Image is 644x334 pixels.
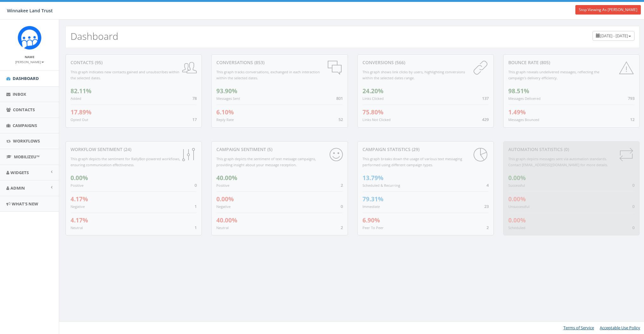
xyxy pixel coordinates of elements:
[508,59,635,66] div: Bounce Rate
[539,59,550,65] span: (805)
[508,70,599,80] small: This graph reveals undelivered messages, reflecting the campaign's delivery efficiency.
[632,203,635,209] span: 0
[486,182,489,188] span: 4
[216,216,237,224] span: 40.00%
[71,183,84,188] small: Positive
[15,60,44,64] small: [PERSON_NAME]
[71,31,118,41] h2: Dashboard
[71,87,91,95] span: 82.11%
[71,59,197,66] div: contacts
[362,96,384,101] small: Links Clicked
[362,146,489,153] div: Campaign Statistics
[362,108,383,116] span: 75.80%
[362,183,400,188] small: Scheduled & Recurring
[482,95,489,101] span: 137
[122,146,131,152] span: (24)
[508,183,525,188] small: Successful
[508,87,529,95] span: 98.51%
[195,203,197,209] span: 1
[10,185,25,191] span: Admin
[216,117,234,122] small: Reply Rate
[508,156,608,167] small: This graph depicts messages sent via automation standards. Contact [EMAIL_ADDRESS][DOMAIN_NAME] f...
[195,225,197,230] span: 1
[10,170,29,175] span: Widgets
[484,203,489,209] span: 23
[253,59,264,65] span: (853)
[508,225,525,230] small: Scheduled
[216,87,237,95] span: 93.90%
[13,76,39,81] span: Dashboard
[216,59,343,66] div: conversations
[600,33,628,39] span: [DATE] - [DATE]
[362,87,383,95] span: 24.20%
[362,59,489,66] div: conversions
[71,108,91,116] span: 17.89%
[13,107,35,112] span: Contacts
[14,154,40,160] span: MobilizeU™
[632,225,635,230] span: 0
[71,70,179,80] small: This graph indicates new contacts gained and unsubscribes within the selected dates.
[394,59,405,65] span: (566)
[508,96,541,101] small: Messages Delivered
[192,117,197,122] span: 17
[195,182,197,188] span: 0
[216,146,343,153] div: Campaign Sentiment
[508,108,526,116] span: 1.49%
[13,138,40,144] span: Workflows
[362,225,384,230] small: Peer To Peer
[71,204,85,209] small: Negative
[216,96,240,101] small: Messages Sent
[216,195,234,203] span: 0.00%
[341,203,343,209] span: 0
[15,59,44,64] a: [PERSON_NAME]
[508,146,635,153] div: Automation Statistics
[71,117,88,122] small: Opted Out
[630,117,635,122] span: 12
[362,70,465,80] small: This graph shows link clicks by users, highlighting conversions within the selected dates range.
[362,216,380,224] span: 6.90%
[192,95,197,101] span: 78
[628,95,635,101] span: 793
[482,117,489,122] span: 429
[632,182,635,188] span: 0
[362,195,383,203] span: 79.31%
[71,174,88,182] span: 0.00%
[216,174,237,182] span: 40.00%
[216,108,234,116] span: 6.10%
[362,117,391,122] small: Links Not Clicked
[600,325,640,331] a: Acceptable Use Policy
[486,225,489,230] span: 2
[216,70,320,80] small: This graph tracks conversations, exchanged in each interaction within the selected dates.
[18,26,41,50] img: Rally_Corp_Icon.png
[336,95,343,101] span: 801
[71,146,197,153] div: Workflow Sentiment
[575,5,641,15] a: Stop Viewing As [PERSON_NAME]
[362,174,383,182] span: 13.79%
[25,55,34,59] small: Name
[216,204,231,209] small: Negative
[71,156,180,167] small: This graph depicts the sentiment for RallyBot-powered workflows, ensuring communication effective...
[563,146,569,152] span: (0)
[216,225,229,230] small: Neutral
[71,195,88,203] span: 4.17%
[94,59,102,65] span: (95)
[341,225,343,230] span: 2
[508,174,526,182] span: 0.00%
[71,216,88,224] span: 4.17%
[508,216,526,224] span: 0.00%
[13,91,26,97] span: Inbox
[71,225,83,230] small: Neutral
[411,146,419,152] span: (29)
[508,204,529,209] small: Unsuccessful
[216,183,229,188] small: Positive
[341,182,343,188] span: 2
[508,195,526,203] span: 0.00%
[338,117,343,122] span: 52
[508,117,539,122] small: Messages Bounced
[266,146,272,152] span: (5)
[7,8,53,14] span: Winnakee Land Trust
[362,204,380,209] small: Immediate
[12,201,38,207] span: What's New
[13,123,37,128] span: Campaigns
[71,96,81,101] small: Added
